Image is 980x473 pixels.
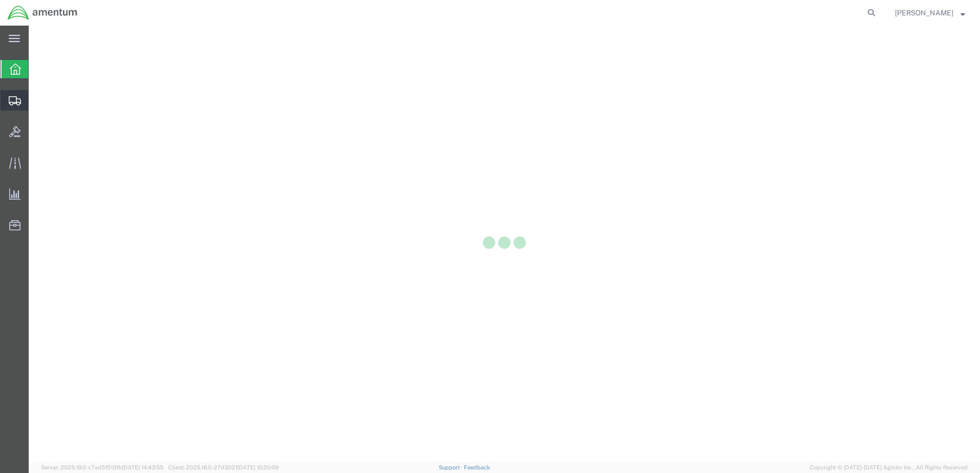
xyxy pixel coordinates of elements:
[168,464,279,470] span: Client: 2025.18.0-27d3021
[41,464,164,470] span: Server: 2025.18.0-c7ad5f513fb
[237,464,279,470] span: [DATE] 10:20:09
[122,464,164,470] span: [DATE] 14:43:55
[464,464,490,470] a: Feedback
[439,464,464,470] a: Support
[895,7,953,18] span: Betty Fuller
[810,463,968,472] span: Copyright © [DATE]-[DATE] Agistix Inc., All Rights Reserved
[7,5,78,20] img: logo
[894,7,966,19] button: [PERSON_NAME]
